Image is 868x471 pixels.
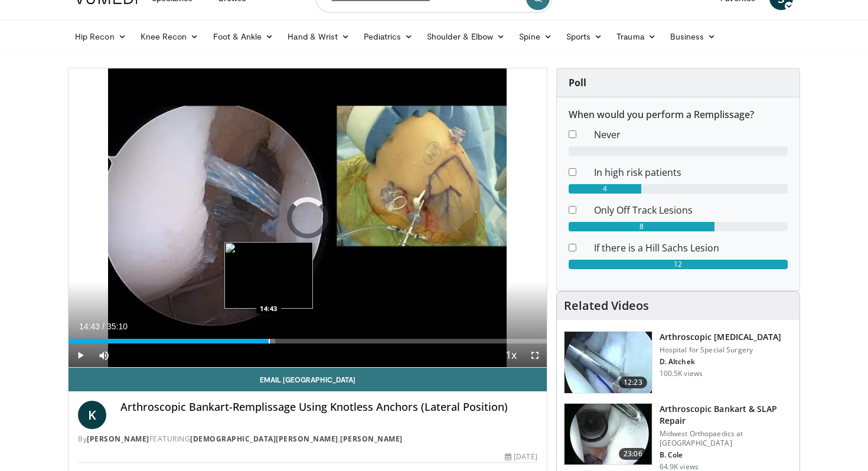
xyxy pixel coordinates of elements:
[585,203,797,217] dd: Only Off Track Lesions
[609,25,663,48] a: Trauma
[660,345,782,355] p: Hospital for Special Surgery
[660,429,792,448] p: Midwest Orthopaedics at [GEOGRAPHIC_DATA]
[569,222,715,231] div: 8
[569,109,788,120] h6: When would you perform a Remplissage?
[78,401,106,429] a: K
[68,339,547,344] div: Progress Bar
[500,344,523,367] button: Playback Rate
[585,165,797,179] dd: In high risk patients
[280,25,357,48] a: Hand & Wrist
[133,25,206,48] a: Knee Recon
[357,25,420,48] a: Pediatrics
[68,25,133,48] a: Hip Recon
[569,184,642,194] div: 4
[564,404,652,465] img: cole_0_3.png.150x105_q85_crop-smart_upscale.jpg
[340,434,403,444] a: [PERSON_NAME]
[420,25,512,48] a: Shoulder & Elbow
[660,450,792,460] p: B. Cole
[660,403,792,427] h3: Arthroscopic Bankart & SLAP Repair
[102,322,105,331] span: /
[559,25,610,48] a: Sports
[619,448,647,460] span: 23:06
[564,332,652,393] img: 10039_3.png.150x105_q85_crop-smart_upscale.jpg
[68,68,547,368] video-js: Video Player
[505,452,537,462] div: [DATE]
[569,260,788,269] div: 12
[564,299,649,313] h4: Related Videos
[569,76,586,89] strong: Poll
[120,401,537,414] h4: Arthroscopic Bankart-Remplissage Using Knotless Anchors (Lateral Position)
[206,25,281,48] a: Foot & Ankle
[660,369,703,378] p: 100.5K views
[68,368,547,391] a: Email [GEOGRAPHIC_DATA]
[87,434,149,444] a: [PERSON_NAME]
[68,344,92,367] button: Play
[224,242,313,309] img: image.jpeg
[190,434,338,444] a: [DEMOGRAPHIC_DATA][PERSON_NAME]
[619,377,647,388] span: 12:23
[107,322,128,331] span: 35:10
[663,25,723,48] a: Business
[564,331,792,394] a: 12:23 Arthroscopic [MEDICAL_DATA] Hospital for Special Surgery D. Altchek 100.5K views
[523,344,547,367] button: Fullscreen
[660,331,782,343] h3: Arthroscopic [MEDICAL_DATA]
[660,357,782,367] p: D. Altchek
[585,241,797,255] dd: If there is a Hill Sachs Lesion
[92,344,116,367] button: Mute
[512,25,559,48] a: Spine
[78,434,537,444] div: By FEATURING ,
[585,127,797,142] dd: Never
[79,322,100,331] span: 14:43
